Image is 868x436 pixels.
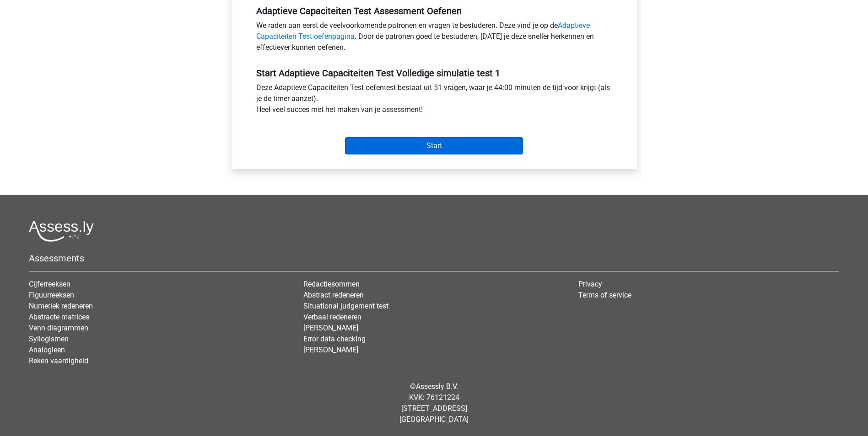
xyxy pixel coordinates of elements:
[303,302,388,310] a: Situational judgement test
[303,346,358,354] a: [PERSON_NAME]
[578,280,602,288] a: Privacy
[249,82,619,119] div: Deze Adaptieve Capaciteiten Test oefentest bestaat uit 51 vragen, waar je 44:00 minuten de tijd v...
[256,5,612,16] h5: Adaptieve Capaciteiten Test Assessment Oefenen
[303,335,366,343] a: Error data checking
[29,302,93,310] a: Numeriek redeneren
[345,137,523,154] input: Start
[29,335,69,343] a: Syllogismen
[29,291,74,299] a: Figuurreeksen
[303,324,358,332] a: [PERSON_NAME]
[303,291,364,299] a: Abstract redeneren
[29,324,88,332] a: Venn diagrammen
[29,253,839,264] h5: Assessments
[29,313,89,321] a: Abstracte matrices
[249,20,619,57] div: We raden aan eerst de veelvoorkomende patronen en vragen te bestuderen. Deze vind je op de . Door...
[29,220,94,242] img: Assessly logo
[29,280,70,288] a: Cijferreeksen
[29,346,65,354] a: Analogieen
[578,291,631,299] a: Terms of service
[416,382,458,391] a: Assessly B.V.
[256,68,612,79] h5: Start Adaptieve Capaciteiten Test Volledige simulatie test 1
[29,356,88,365] a: Reken vaardigheid
[303,280,360,288] a: Redactiesommen
[303,313,361,321] a: Verbaal redeneren
[22,374,846,432] div: © KVK: 76121224 [STREET_ADDRESS] [GEOGRAPHIC_DATA]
